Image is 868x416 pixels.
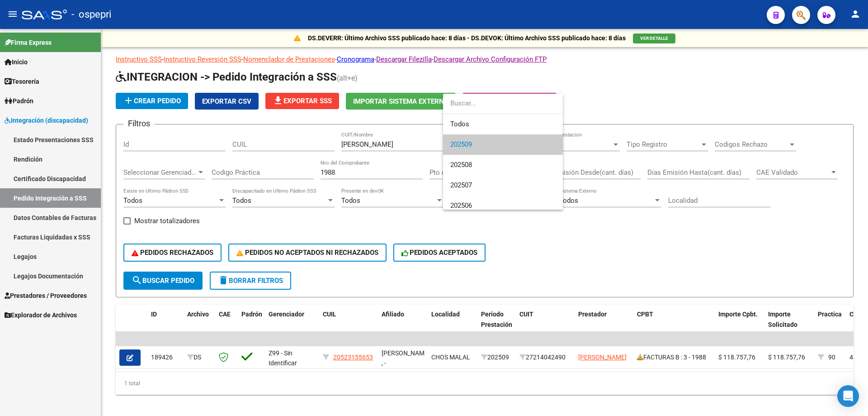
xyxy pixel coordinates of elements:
[450,114,556,134] span: Todos
[450,140,472,148] span: 202509
[837,385,859,407] div: Open Intercom Messenger
[450,181,472,189] span: 202507
[450,161,472,169] span: 202508
[443,93,563,114] input: dropdown search
[450,201,472,210] span: 202506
